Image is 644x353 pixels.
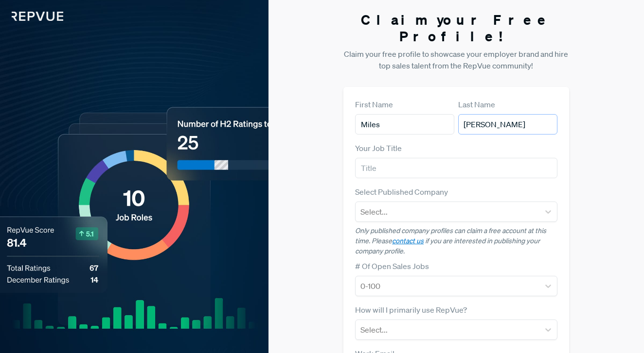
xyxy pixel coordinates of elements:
label: Your Job Title [355,142,402,154]
h3: Claim your Free Profile! [343,12,569,44]
input: First Name [355,114,454,134]
p: Only published company profiles can claim a free account at this time. Please if you are interest... [355,226,557,256]
label: Select Published Company [355,186,448,198]
a: contact us [392,236,424,245]
p: Claim your free profile to showcase your employer brand and hire top sales talent from the RepVue... [343,48,569,71]
input: Last Name [458,114,557,134]
label: How will I primarily use RepVue? [355,304,467,316]
label: First Name [355,99,393,110]
label: # Of Open Sales Jobs [355,260,429,272]
input: Title [355,158,557,178]
label: Last Name [458,99,495,110]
